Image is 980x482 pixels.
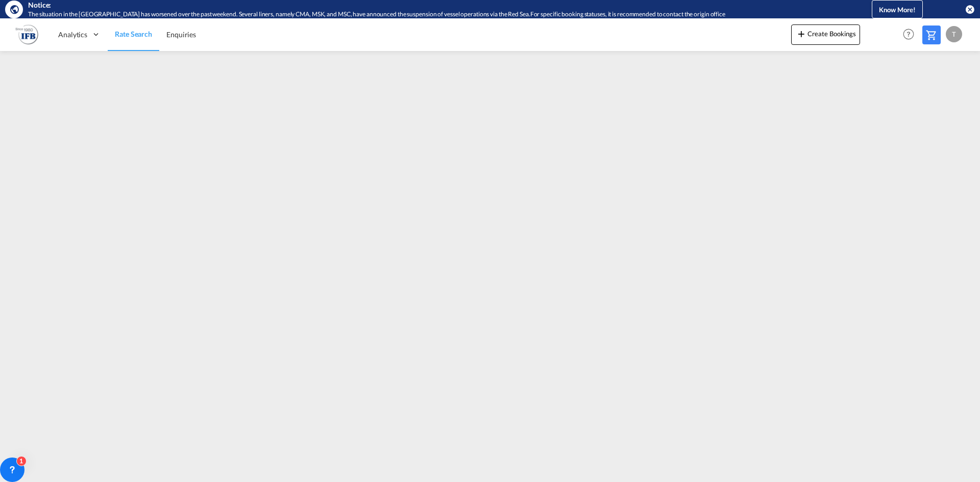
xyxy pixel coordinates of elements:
[28,10,829,19] div: The situation in the Red Sea has worsened over the past weekend. Several liners, namely CMA, MSK,...
[795,28,807,40] md-icon: icon-plus 400-fg
[965,4,975,14] button: icon-close-circle
[946,26,962,42] div: T
[15,23,38,46] img: b628ab10256c11eeb52753acbc15d091.png
[879,6,916,14] span: Know More!
[108,18,159,51] a: Rate Search
[166,30,196,39] span: Enquiries
[791,24,860,45] button: icon-plus 400-fgCreate Bookings
[900,26,917,43] span: Help
[159,18,203,51] a: Enquiries
[9,4,19,14] md-icon: icon-earth
[51,18,108,51] div: Analytics
[115,30,152,38] span: Rate Search
[900,26,922,44] div: Help
[58,30,87,40] span: Analytics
